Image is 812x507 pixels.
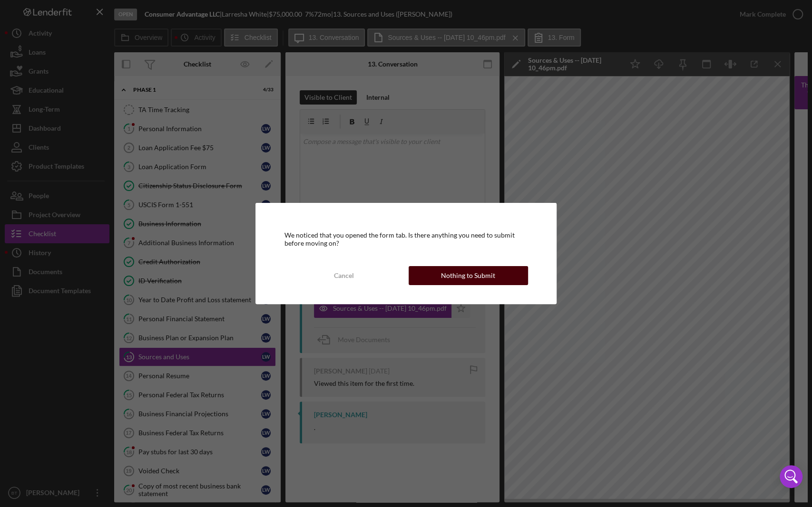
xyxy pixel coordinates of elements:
div: We noticed that you opened the form tab. Is there anything you need to submit before moving on? [284,231,528,247]
div: Nothing to Submit [441,266,495,285]
button: Cancel [284,266,403,285]
button: Nothing to Submit [409,266,528,285]
div: Cancel [334,266,354,285]
div: Open Intercom Messenger [780,465,802,488]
